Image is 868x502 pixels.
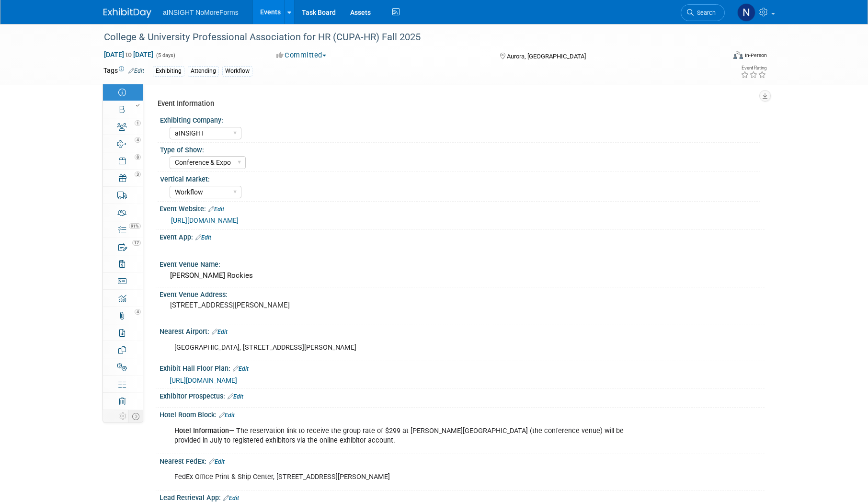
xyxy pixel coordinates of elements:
a: 8 [103,152,143,169]
div: Event App: [160,230,765,242]
span: 91% [129,223,141,229]
div: Nearest FedEx: [160,454,765,467]
b: Hotel Information [174,427,229,435]
div: Exhibit Hall Floor Plan: [160,361,765,374]
div: Event Venue Name: [160,257,765,269]
div: Vertical Market: [160,172,760,184]
img: Format-Inperson.png [733,51,743,59]
span: Aurora, [GEOGRAPHIC_DATA] [507,53,586,60]
div: Event Information [158,99,757,109]
a: 17 [103,238,143,255]
span: 1 [135,120,141,126]
div: Workflow [222,66,252,76]
div: — The reservation link to receive the group rate of $299 at [PERSON_NAME][GEOGRAPHIC_DATA] (the c... [168,422,649,450]
a: 1 [103,118,143,135]
i: Booth reservation complete [136,103,139,107]
span: Search [694,9,716,16]
div: Nearest Airport: [160,324,765,337]
a: Edit [209,458,225,465]
div: Type of Show: [160,143,760,155]
a: Edit [195,234,211,241]
a: 3 [103,170,143,186]
a: [URL][DOMAIN_NAME] [171,217,239,224]
a: 91% [103,221,143,238]
span: to [124,51,133,58]
div: FedEx Office Print & Ship Center, [STREET_ADDRESS][PERSON_NAME] [168,468,649,487]
span: aINSIGHT NoMoreForms [163,9,239,16]
a: 4 [103,135,143,152]
a: Edit [228,393,243,400]
td: Personalize Event Tab Strip [117,410,129,422]
a: 4 [103,307,143,324]
span: 17 [132,240,141,246]
span: 4 [135,137,141,143]
div: [PERSON_NAME] Rockies [167,268,757,283]
div: Exhibiting [153,66,184,76]
a: Edit [212,329,228,335]
div: Exhibiting Company: [160,113,760,125]
div: College & University Professional Association for HR (CUPA-HR) Fall 2025 [101,29,710,46]
div: Exhibitor Prospectus: [160,389,765,401]
img: Nichole Brown [737,3,755,22]
a: [URL][DOMAIN_NAME] [170,376,237,384]
div: Event Format [668,50,767,64]
div: In-Person [744,52,767,59]
a: Edit [208,206,224,213]
td: Toggle Event Tabs [129,410,143,422]
span: (5 days) [155,52,175,58]
span: 8 [135,154,141,160]
div: Event Venue Address: [160,287,765,299]
img: ExhibitDay [103,8,151,18]
pre: [STREET_ADDRESS][PERSON_NAME] [170,301,401,309]
a: Edit [219,412,235,419]
a: Edit [233,365,249,372]
a: Edit [223,495,239,502]
div: [GEOGRAPHIC_DATA], [STREET_ADDRESS][PERSON_NAME] [168,338,649,357]
span: 3 [135,171,141,177]
div: Event Website: [160,202,765,214]
button: Committed [273,50,330,60]
a: Search [681,4,725,21]
div: Hotel Room Block: [160,408,765,420]
a: Edit [128,68,144,74]
td: Tags [103,66,144,77]
span: [DATE] [DATE] [103,50,154,59]
span: 4 [135,309,141,315]
div: Event Rating [741,66,766,70]
div: Attending [188,66,219,76]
